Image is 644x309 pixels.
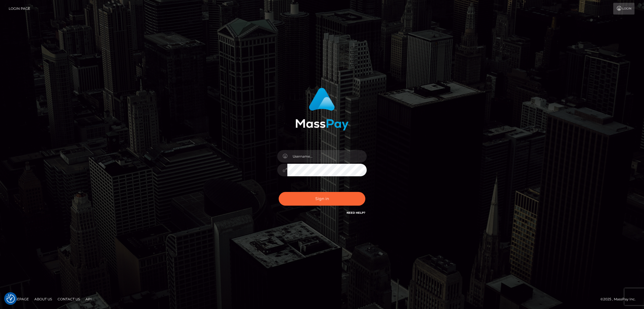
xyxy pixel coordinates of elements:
[613,3,634,15] a: Login
[295,88,349,130] img: MassPay Login
[32,295,54,303] a: About Us
[279,192,365,206] button: Sign in
[347,211,365,215] a: Need Help?
[83,295,94,303] a: API
[6,294,15,303] button: Consent Preferences
[6,295,31,303] a: Homepage
[55,295,82,303] a: Contact Us
[9,3,30,15] a: Login Page
[287,150,367,163] input: Username...
[600,296,640,302] div: © 2025 , MassPay Inc.
[6,294,15,303] img: Revisit consent button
